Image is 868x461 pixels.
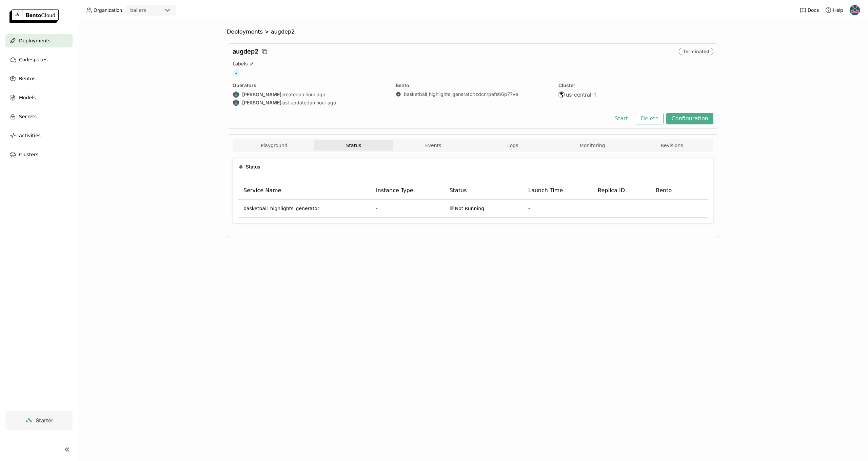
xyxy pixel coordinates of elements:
img: Harsh Raj [850,5,860,15]
span: Models [19,94,36,102]
span: + [233,69,240,77]
th: Bento [650,182,691,200]
a: Clusters [5,148,73,161]
button: Revisions [632,140,712,151]
img: logo [9,9,59,23]
a: Secrets [5,110,73,123]
div: ballers [130,7,146,14]
span: - [528,206,530,211]
div: created [233,91,388,98]
span: Status [246,163,260,171]
span: Help [833,7,843,13]
div: Help [825,7,843,14]
td: - [371,200,444,218]
img: Harsh Raj [233,92,239,98]
a: Deployments [5,34,73,47]
a: Activities [5,129,73,142]
button: Start [610,113,633,124]
button: Configuration [666,113,713,124]
span: > [263,28,271,35]
span: augdep2 [271,28,295,35]
span: Starter [36,417,53,424]
th: Replica ID [592,182,650,200]
a: Bentos [5,72,73,85]
button: Monitoring [553,140,632,151]
button: Delete [636,113,664,124]
a: Docs [800,7,819,14]
nav: Breadcrumbs navigation [227,28,719,35]
span: an hour ago [310,100,336,106]
div: Cluster [558,82,713,88]
button: Status [314,140,394,151]
div: Operators [233,82,388,88]
span: Docs [808,7,819,13]
button: Events [393,140,473,151]
th: Launch Time [523,182,592,200]
a: Models [5,91,73,104]
span: Secrets [19,113,37,121]
input: Selected ballers. [147,7,147,14]
th: Instance Type [371,182,444,200]
span: Logs [507,142,518,148]
a: Codespaces [5,53,73,66]
span: an hour ago [299,92,325,98]
th: Service Name [238,182,371,200]
span: Activities [19,132,41,140]
span: Deployments [227,28,263,35]
span: us-central-1 [566,91,596,98]
a: Starter [5,411,73,430]
button: Playground [234,140,314,151]
div: Bento [396,82,551,88]
span: Deployments [19,37,51,45]
span: Codespaces [19,56,47,64]
img: Harsh Raj [233,100,239,106]
div: Labels [233,61,713,67]
th: Status [444,182,523,200]
div: last updated [233,99,388,106]
span: augdep2 [233,48,258,55]
strong: [PERSON_NAME] [242,92,281,98]
strong: [PERSON_NAME] [242,100,281,106]
span: basketball_highlights_generator [243,205,319,212]
span: Clusters [19,151,38,159]
a: basketball_highlights_generator:zdcnrpefs66p77ve [404,91,518,97]
td: Not Running [444,200,523,218]
span: Organization [94,7,122,13]
span: Bentos [19,75,35,83]
div: Terminated [679,48,713,55]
